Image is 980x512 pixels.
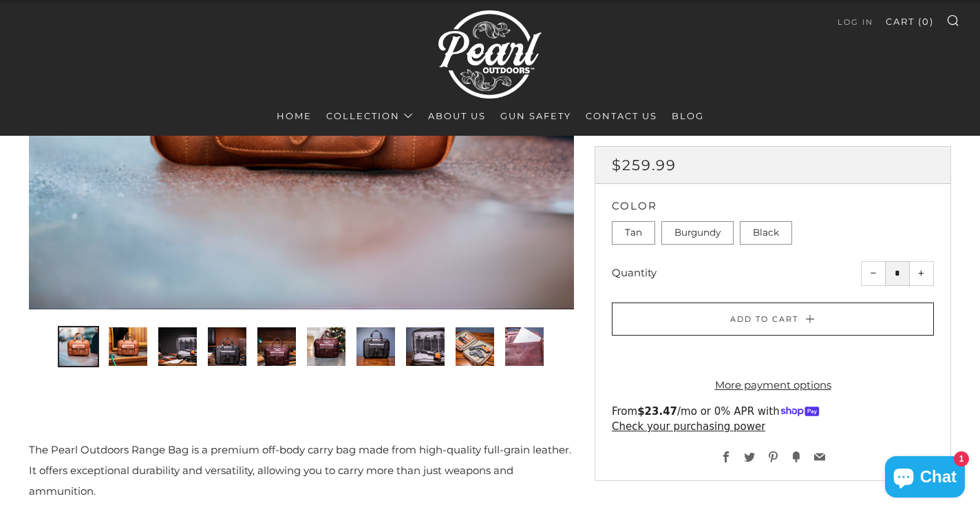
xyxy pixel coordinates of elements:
a: Log in [838,11,873,33]
button: 7 of 10 [355,326,396,367]
button: 5 of 10 [256,326,297,367]
h2: Color [612,201,934,211]
inbox-online-store-chat: Shopify online store chat [881,456,969,501]
a: Gun Safety [500,105,571,127]
img: Load image into Gallery viewer, The Executive Range - Leather [406,327,445,366]
img: Load image into Gallery viewer, The Executive Range - Leather Premium Gun Range Bag - | Pearl Out... [356,327,395,366]
button: 4 of 10 [206,326,248,367]
a: Blog [672,105,704,127]
a: Cart (0) [886,10,934,32]
button: 9 of 10 [454,326,496,367]
span: − [871,270,877,276]
img: Load image into Gallery viewer, The Executive Range - Leather [307,327,345,366]
button: 2 of 10 [107,326,149,367]
img: Load image into Gallery viewer, The Executive Range - Leather [158,327,197,366]
span: + [918,270,924,276]
button: 10 of 10 [504,326,545,367]
img: Load image into Gallery viewer, The Executive Range - Leather [257,327,296,366]
img: Load image into Gallery viewer, The Executive Range - Leather [505,327,544,366]
img: Load image into Gallery viewer, The Executive Range - Leather [59,327,98,366]
a: Home [277,105,312,127]
button: 6 of 10 [306,326,347,367]
img: Load image into Gallery viewer, The Executive Range - Leather [109,327,147,366]
button: Add to Cart [612,303,934,336]
img: Pearl Outdoors | Luxury Leather Pistol Bags & Executive Range Bags [438,4,542,105]
a: Collection [326,105,414,127]
label: Black [740,221,792,245]
label: Burgundy [661,221,734,245]
label: Tan [612,221,655,245]
a: About Us [428,105,486,127]
button: 1 of 10 [58,326,99,367]
a: Contact Us [586,105,657,127]
img: Load image into Gallery viewer, The Executive Range - Leather [208,327,246,366]
label: Quantity [612,266,657,279]
input: quantity [885,261,910,286]
span: 0 [922,16,930,27]
span: $259.99 [612,156,677,174]
button: 3 of 10 [157,326,198,367]
img: Load image into Gallery viewer, The Executive Range - Leather [456,327,494,366]
a: More payment options [612,375,934,396]
p: The Pearl Outdoors Range Bag is a premium off-body carry bag made from high-quality full-grain le... [29,440,574,502]
button: 8 of 10 [405,326,446,367]
span: Add to Cart [730,314,798,324]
